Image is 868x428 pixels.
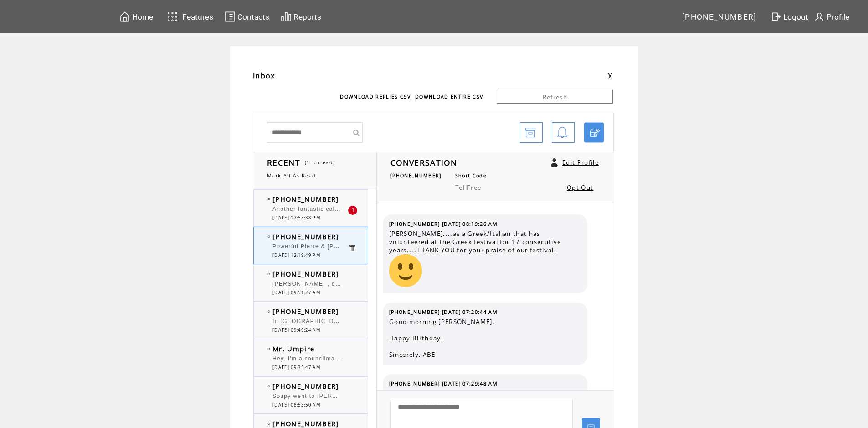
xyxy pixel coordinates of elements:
[182,12,213,21] span: Features
[119,11,130,22] img: home.svg
[118,10,154,24] a: Home
[455,183,482,192] span: TollFree
[163,8,215,26] a: Features
[253,71,275,81] span: Inbox
[237,12,269,21] span: Contacts
[272,204,401,213] span: Another fantastic call by [PERSON_NAME]
[272,269,339,278] span: [PHONE_NUMBER]
[272,290,320,296] span: [DATE] 09:51:27 AM
[769,10,812,24] a: Logout
[267,235,270,238] img: bulletEmpty.png
[293,12,321,21] span: Reports
[281,11,292,22] img: chart.svg
[557,123,568,143] img: bell.png
[770,11,781,22] img: exit.svg
[272,419,339,428] span: [PHONE_NUMBER]
[389,221,498,227] span: [PHONE_NUMBER] [DATE] 08:19:26 AM
[132,12,153,21] span: Home
[455,172,487,179] span: Short Code
[389,381,498,387] span: [PHONE_NUMBER] [DATE] 07:29:48 AM
[272,278,570,287] span: [PERSON_NAME] , do they still block off the pipes at [GEOGRAPHIC_DATA] when the river rises ?
[267,423,270,425] img: bulletEmpty.png
[267,273,270,275] img: bulletEmpty.png
[783,12,808,21] span: Logout
[525,123,536,143] img: archive.png
[272,327,320,333] span: [DATE] 09:49:24 AM
[267,157,300,168] span: RECENT
[267,310,270,313] img: bulletEmpty.png
[267,385,270,387] img: bulletEmpty.png
[567,183,593,192] a: Opt Out
[348,206,357,215] div: 1
[225,11,236,22] img: contacts.svg
[279,10,323,24] a: Reports
[272,402,320,408] span: [DATE] 08:53:50 AM
[827,12,849,21] span: Profile
[340,94,411,100] a: DOWNLOAD REPLIES CSV
[272,194,339,204] span: [PHONE_NUMBER]
[682,12,757,21] span: [PHONE_NUMBER]
[389,254,422,287] img: 🇬🇷
[389,309,498,315] span: [PHONE_NUMBER] [DATE] 07:20:44 AM
[267,348,270,350] img: bulletEmpty.png
[305,159,335,166] span: (1 Unread)
[390,157,457,168] span: CONVERSATION
[551,158,558,167] a: Click to edit user profile
[272,316,505,325] span: In [GEOGRAPHIC_DATA] our water sewage bills went from 50 to 150 a month
[272,232,339,241] span: [PHONE_NUMBER]
[272,381,339,391] span: [PHONE_NUMBER]
[389,318,580,359] span: Good morning [PERSON_NAME]. Happy Birthday! Sincerely, ABE
[272,215,320,221] span: [DATE] 12:53:38 PM
[812,10,851,24] a: Profile
[272,252,320,258] span: [DATE] 12:19:49 PM
[390,172,442,179] span: [PHONE_NUMBER]
[164,9,180,24] img: features.svg
[389,230,580,287] span: [PERSON_NAME]....as a Greek/Italian that has volunteered at the Greek festival for 17 consecutive...
[223,10,271,24] a: Contacts
[272,344,314,353] span: Mr. Umpire
[267,198,270,200] img: bulletFull.png
[349,122,363,143] input: Submit
[272,307,339,316] span: [PHONE_NUMBER]
[272,391,730,400] span: Soupy went to [PERSON_NAME] & worked on radio in [GEOGRAPHIC_DATA]. And yes he told the kids to g...
[814,11,825,22] img: profile.svg
[497,90,613,104] a: Refresh
[272,365,320,371] span: [DATE] 09:35:47 AM
[584,122,604,143] a: Click to start a chat with mobile number by SMS
[267,172,316,179] a: Mark All As Read
[348,244,356,252] a: Click to delete these messgaes
[562,158,599,167] a: Edit Profile
[415,94,483,100] a: DOWNLOAD ENTIRE CSV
